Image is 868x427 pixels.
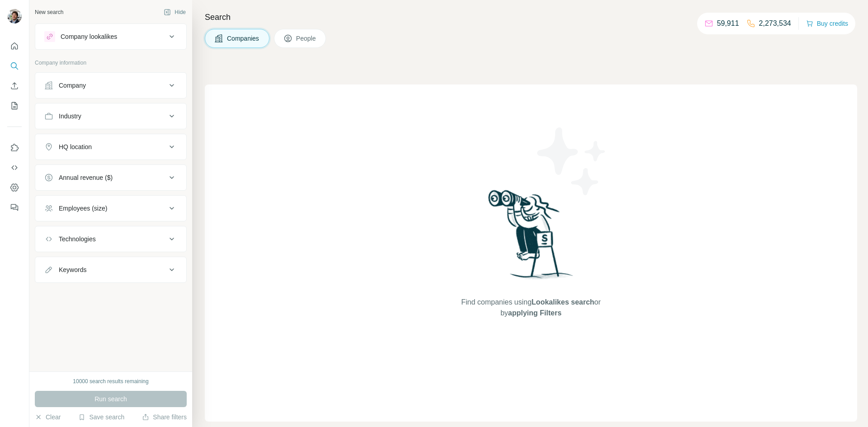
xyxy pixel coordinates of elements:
div: Industry [59,112,81,121]
button: Search [7,58,22,74]
img: Surfe Illustration - Woman searching with binoculars [484,188,578,288]
div: Annual revenue ($) [59,173,113,182]
p: 2,273,534 [759,18,791,29]
span: Find companies using or by [458,297,603,319]
button: Quick start [7,38,22,54]
button: Hide [157,5,192,19]
div: Employees (size) [59,204,107,213]
span: People [296,34,317,43]
div: Company [59,81,86,90]
button: Keywords [35,259,186,281]
button: Enrich CSV [7,78,22,94]
button: Annual revenue ($) [35,167,186,188]
button: Clear [35,413,61,422]
button: My lists [7,98,22,114]
p: Company information [35,59,187,67]
span: Companies [227,34,260,43]
div: Company lookalikes [61,32,117,41]
button: Employees (size) [35,197,186,219]
button: Feedback [7,199,22,216]
button: Company lookalikes [35,26,186,47]
h4: Search [205,11,857,23]
div: 10000 search results remaining [73,377,148,385]
button: HQ location [35,136,186,158]
p: 59,911 [717,18,739,29]
span: applying Filters [508,309,561,317]
div: Keywords [59,265,86,274]
span: Lookalikes search [532,298,594,306]
div: Technologies [59,235,96,244]
button: Buy credits [806,17,848,30]
button: Share filters [142,413,187,422]
button: Use Surfe API [7,160,22,176]
button: Save search [78,413,124,422]
div: HQ location [59,142,92,151]
button: Company [35,75,186,96]
img: Avatar [7,9,22,23]
img: Surfe Illustration - Stars [531,121,613,202]
button: Technologies [35,228,186,250]
div: New search [35,8,63,16]
button: Use Surfe on LinkedIn [7,140,22,156]
button: Dashboard [7,179,22,196]
button: Industry [35,105,186,127]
